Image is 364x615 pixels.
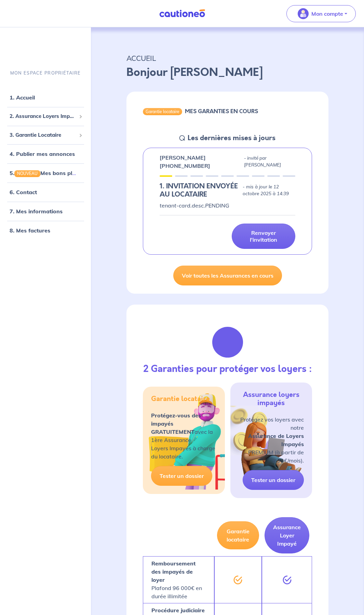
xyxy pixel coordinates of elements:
[126,52,328,64] p: ACCUEIL
[10,227,50,234] a: 8. Mes factures
[3,185,88,199] div: 6. Contact
[160,182,240,199] h5: 1.︎ INVITATION ENVOYÉE AU LOCATAIRE
[3,204,88,218] div: 7. Mes informations
[10,94,35,101] a: 1. Accueil
[10,131,76,139] span: 3. Garantie Locataire
[286,5,356,22] button: illu_account_valid_menu.svgMon compte
[10,170,82,176] a: 5.NOUVEAUMes bons plans
[10,70,81,76] p: MON ESPACE PROPRIÉTAIRE
[151,395,210,403] h5: Garantie locataire
[151,559,206,600] p: Plafond 96 000€ en durée illimitée
[188,134,275,142] h5: Les dernières mises à jours
[243,184,295,197] p: - mis à jour le 12 octobre 2025 à 14:39
[173,266,282,285] a: Voir toutes les Assurances en cours
[298,8,309,19] img: illu_account_valid_menu.svg
[3,91,88,104] div: 1. Accueil
[157,9,208,18] img: Cautioneo
[3,110,88,123] div: 2. Assurance Loyers Impayés
[143,108,182,115] div: Garantie locataire
[239,415,304,465] p: Protégez vos loyers avec notre PREMIUM (à partir de 9,90€/mois).
[3,224,88,237] div: 8. Mes factures
[185,108,258,115] h6: MES GARANTIES EN COURS
[244,155,295,169] p: - invité par [PERSON_NAME]
[160,182,295,199] div: state: PENDING, Context: IN-LANDLORD
[10,112,76,120] span: 2. Assurance Loyers Impayés
[10,208,63,215] a: 7. Mes informations
[151,412,201,435] strong: Protégez-vous des impayés GRATUITEMENT
[239,391,304,407] h5: Assurance loyers impayés
[265,517,309,553] button: Assurance Loyer Impayé
[151,560,196,583] strong: Remboursement des impayés de loyer
[10,189,37,196] a: 6. Contact
[209,324,246,361] img: justif-loupe
[10,150,75,157] a: 4. Publier mes annonces
[151,411,216,460] p: avec la 1ère Assurance Loyers Impayés à charge du locataire.
[248,432,304,447] strong: Assurance de Loyers Impayés
[217,521,259,549] button: Garantie locataire
[232,224,295,249] a: Renvoyer l'invitation
[3,166,88,180] div: 5.NOUVEAUMes bons plans
[160,153,243,170] p: [PERSON_NAME] [PHONE_NUMBER]
[3,147,88,161] div: 4. Publier mes annonces
[311,10,343,18] p: Mon compte
[243,470,304,490] a: Tester un dossier
[126,64,328,81] p: Bonjour [PERSON_NAME]
[160,201,295,210] p: tenant-card.desc.PENDING
[240,229,287,243] p: Renvoyer l'invitation
[3,129,88,142] div: 3. Garantie Locataire
[151,466,212,486] a: Tester un dossier
[143,363,312,375] h3: 2 Garanties pour protéger vos loyers :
